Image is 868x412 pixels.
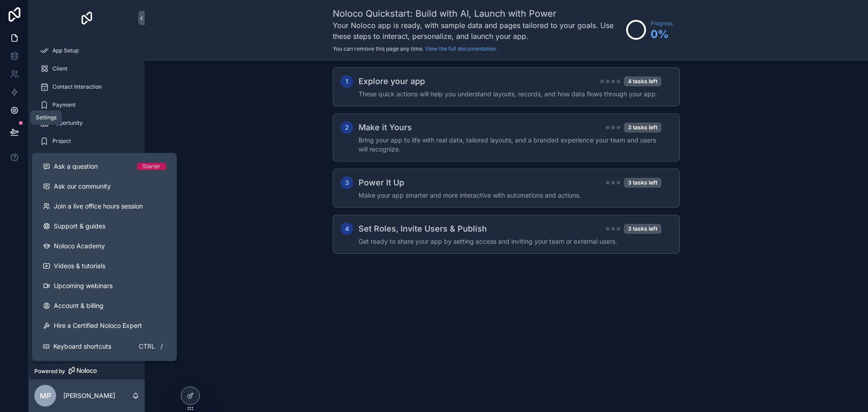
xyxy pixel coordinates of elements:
span: Account & billing [54,301,104,310]
button: Ask a questionStarter [36,156,173,176]
span: Ctrl [138,341,156,352]
h3: Your Noloco app is ready, with sample data and pages tailored to your goals. Use these steps to i... [333,20,622,42]
div: scrollable content [29,36,145,161]
a: Noloco Academy [36,236,173,256]
span: You can remove this page any time. [333,45,424,52]
img: App logo [80,11,94,25]
span: Project [52,137,71,145]
span: Noloco Academy [54,242,105,251]
span: Powered by [34,368,65,375]
a: Account & billing [36,296,173,316]
button: Keyboard shortcutsCtrl/ [36,336,173,357]
span: Payment [52,101,75,109]
a: View the full documentation. [425,45,497,52]
span: App Setup [52,47,79,54]
div: Settings [36,114,57,121]
span: Ask our community [54,182,111,191]
span: Keyboard shortcuts [53,342,111,351]
a: Ask our community [36,176,173,196]
a: Support & guides [36,216,173,236]
span: Support & guides [54,222,105,231]
span: / [158,343,165,350]
a: Join a live office hours session [36,196,173,216]
span: MP [40,390,51,401]
a: Client [34,61,139,77]
a: Contact Interaction [34,79,139,95]
span: Contact Interaction [52,83,102,90]
span: Videos & tutorials [54,261,105,270]
a: Upcoming webinars [36,276,173,296]
a: Project [34,133,139,149]
span: Join a live office hours session [54,202,143,211]
a: Videos & tutorials [36,256,173,276]
a: Opportunity [34,115,139,131]
button: Hire a Certified Noloco Expert [36,316,173,336]
a: Payment [34,97,139,113]
h1: Noloco Quickstart: Build with AI, Launch with Power [333,7,622,20]
span: Opportunity [52,119,83,127]
span: Ask a question [54,162,98,171]
div: Starter [142,163,160,170]
span: Client [52,65,67,72]
span: Upcoming webinars [54,281,113,290]
span: 0 % [651,27,673,42]
span: Progress [651,20,673,27]
span: Hire a Certified Noloco Expert [54,321,142,330]
a: Powered by [29,363,145,379]
p: [PERSON_NAME] [63,391,115,400]
a: App Setup [34,43,139,59]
